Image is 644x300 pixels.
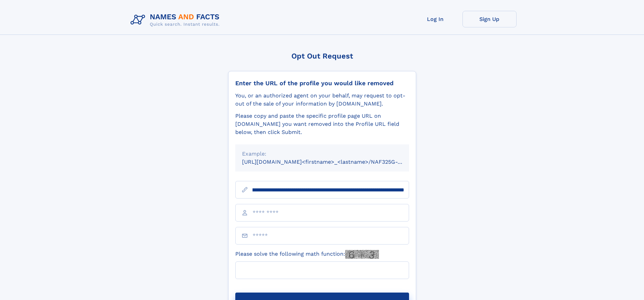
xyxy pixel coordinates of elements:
[462,11,517,27] a: Sign Up
[408,11,462,27] a: Log In
[242,159,422,165] small: [URL][DOMAIN_NAME]<firstname>_<lastname>/NAF325G-xxxxxxxx
[228,52,416,60] div: Opt Out Request
[235,112,409,136] div: Please copy and paste the specific profile page URL on [DOMAIN_NAME] you want removed into the Pr...
[235,79,409,87] div: Enter the URL of the profile you would like removed
[128,11,225,29] img: Logo Names and Facts
[242,150,402,158] div: Example:
[235,92,409,108] div: You, or an authorized agent on your behalf, may request to opt-out of the sale of your informatio...
[235,250,379,259] label: Please solve the following math function:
